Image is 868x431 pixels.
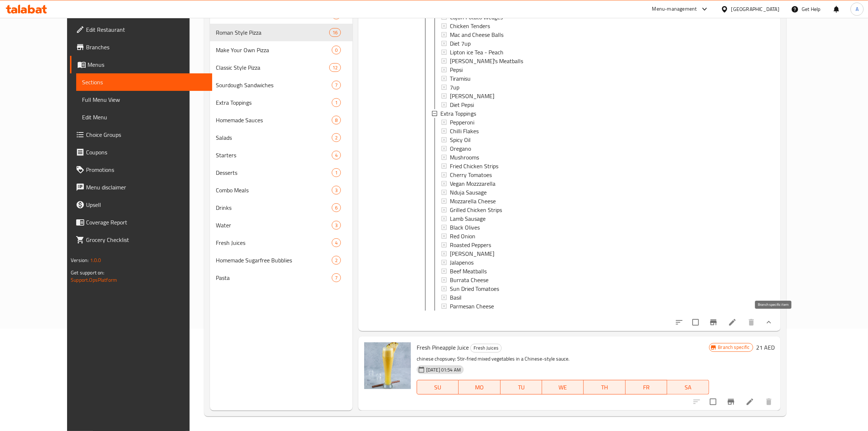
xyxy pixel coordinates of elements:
[332,238,341,247] div: items
[450,30,503,39] span: Mac and Cheese Balls
[332,117,340,124] span: 8
[332,82,340,89] span: 7
[503,382,539,393] span: TU
[462,382,497,393] span: MO
[332,203,341,212] div: items
[450,232,475,240] span: Red Onion
[76,73,212,91] a: Sections
[450,188,487,197] span: Nduja Sausage
[450,170,492,179] span: Cherry Tomatoes
[332,47,340,54] span: 0
[628,382,664,393] span: FR
[450,65,463,74] span: Pepsi
[450,83,459,92] span: 7up
[70,231,212,249] a: Grocery Checklist
[210,41,353,59] div: Make Your Own Pizza0
[332,81,341,89] div: items
[332,168,341,177] div: items
[332,221,341,230] div: items
[722,393,740,411] button: Branch-specific-item
[210,251,353,269] div: Homemade Sugarfree Bubblies2
[86,218,206,227] span: Coverage Report
[420,382,456,393] span: SU
[332,116,341,124] div: items
[70,126,212,143] a: Choice Groups
[210,24,353,41] div: Roman Style Pizza16
[332,274,340,281] span: 7
[450,144,471,153] span: Oregano
[216,46,332,54] span: Make Your Own Pizza
[332,257,340,264] span: 2
[210,129,353,146] div: Salads2
[688,315,703,330] span: Select to update
[450,57,523,65] span: [PERSON_NAME]'s Meatballs
[423,366,464,373] span: [DATE] 01:54 AM
[70,21,212,38] a: Edit Restaurant
[417,380,459,395] button: SU
[364,342,411,389] img: Fresh Pineapple Juice
[86,148,206,157] span: Coupons
[210,94,353,111] div: Extra Toppings1
[216,273,332,282] span: Pasta
[216,133,332,142] span: Salads
[715,344,753,351] span: Branch specific
[450,153,479,162] span: Mushrooms
[450,197,496,205] span: Mozzarella Cheese
[210,3,353,289] nav: Menu sections
[332,204,340,211] span: 6
[216,81,332,89] div: Sourdough Sandwiches
[86,183,206,192] span: Menu disclaimer
[450,179,495,188] span: Vegan Mozzzarella
[86,130,206,139] span: Choice Groups
[210,269,353,286] div: Pasta7
[329,63,341,72] div: items
[87,60,206,69] span: Menus
[329,28,341,37] div: items
[670,382,706,393] span: SA
[450,214,486,223] span: Lamb Sausage
[471,344,501,352] span: Fresh Juices
[70,143,212,161] a: Coupons
[667,380,709,395] button: SA
[216,203,332,212] span: Drinks
[652,5,697,14] div: Menu-management
[82,78,206,86] span: Sections
[450,284,499,293] span: Sun Dried Tomatoes
[450,48,503,57] span: Lipton ice Tea - Peach
[90,255,101,265] span: 1.0.0
[330,29,340,36] span: 16
[450,249,494,258] span: [PERSON_NAME]
[86,200,206,209] span: Upsell
[450,240,491,249] span: Roasted Peppers
[450,118,474,127] span: Pepperoni
[216,256,332,265] div: Homemade Sugarfree Bubblies
[210,164,353,181] div: Desserts1
[210,199,353,216] div: Drinks6
[76,91,212,108] a: Full Menu View
[856,5,859,13] span: A
[450,267,487,276] span: Beef Meatballs
[216,151,332,159] span: Starters
[216,28,329,37] div: Roman Style Pizza
[216,116,332,124] span: Homemade Sauces
[71,275,117,285] a: Support.OpsPlatform
[332,256,341,265] div: items
[86,43,206,51] span: Branches
[450,276,489,284] span: Burrata Cheese
[450,162,498,170] span: Fried Chicken Strips
[216,168,332,177] span: Desserts
[450,100,474,109] span: Diet Pepsi
[216,238,332,247] span: Fresh Juices
[332,133,341,142] div: items
[216,63,329,72] span: Classic Style Pizza
[332,99,340,106] span: 1
[450,127,479,135] span: Chilli Flakes
[760,313,778,331] button: show more
[70,196,212,213] a: Upsell
[450,39,471,48] span: Diet 7up
[70,161,212,178] a: Promotions
[440,109,476,118] span: Extra Toppings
